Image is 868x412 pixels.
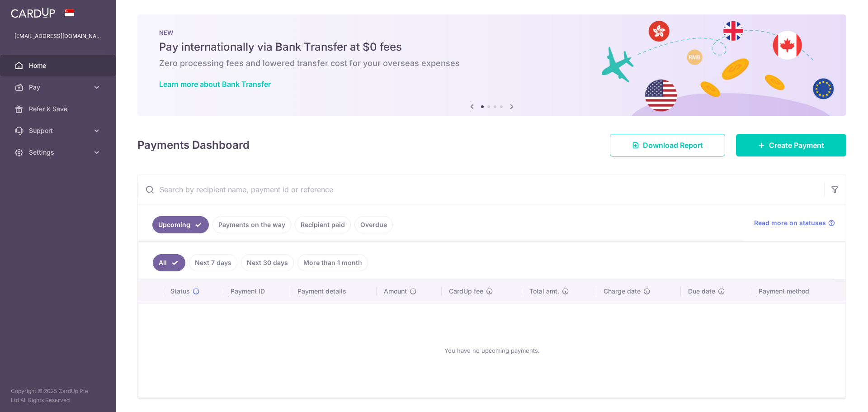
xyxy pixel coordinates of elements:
input: Search by recipient name, payment id or reference [138,175,824,204]
span: Pay [29,83,89,92]
a: Next 30 days [241,254,294,271]
span: Total amt. [529,287,559,296]
span: Home [29,61,89,70]
th: Payment details [290,279,377,303]
th: Payment ID [223,279,290,303]
span: Download Report [643,140,703,151]
h5: Pay internationally via Bank Transfer at $0 fees [159,40,825,54]
span: Charge date [604,287,641,296]
a: Download Report [610,134,725,156]
a: Upcoming [152,216,209,233]
span: Amount [384,287,407,296]
a: All [153,254,185,271]
a: Recipient paid [295,216,351,233]
span: Status [170,287,190,296]
div: You have no upcoming payments. [149,311,835,390]
a: Learn more about Bank Transfer [159,80,271,89]
p: [EMAIL_ADDRESS][DOMAIN_NAME] [14,32,101,41]
a: Create Payment [736,134,846,156]
a: Payments on the way [212,216,291,233]
span: Due date [688,287,715,296]
th: Payment method [751,279,845,303]
h4: Payments Dashboard [137,137,250,153]
span: Support [29,126,89,135]
span: Settings [29,148,89,157]
span: Read more on statuses [754,218,826,227]
img: CardUp [11,7,55,18]
p: NEW [159,29,825,36]
span: Create Payment [769,140,824,151]
h6: Zero processing fees and lowered transfer cost for your overseas expenses [159,58,825,69]
a: Read more on statuses [754,218,835,227]
a: Next 7 days [189,254,237,271]
a: More than 1 month [297,254,368,271]
span: Refer & Save [29,104,89,114]
img: Bank transfer banner [137,14,846,116]
a: Overdue [354,216,393,233]
span: CardUp fee [449,287,483,296]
